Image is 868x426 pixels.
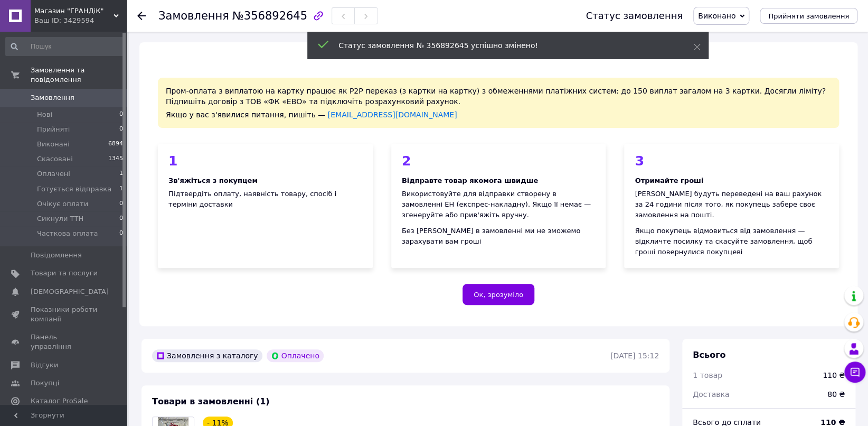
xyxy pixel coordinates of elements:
[635,226,828,257] div: Якщо покупець відмовиться від замовлення — відкличте посилку та скасуйте замовлення, щоб гроші по...
[31,251,82,260] span: Повідомлення
[119,184,123,194] span: 1
[635,177,703,184] b: Отримайте гроші
[152,396,270,406] span: Товари в замовленні (1)
[31,287,109,297] span: [DEMOGRAPHIC_DATA]
[402,177,538,184] b: Відправте товар якомога швидше
[166,109,831,120] div: Якщо у вас з'явилися питання, пишіть —
[37,199,88,209] span: Очікує оплати
[31,360,58,370] span: Відгуки
[635,154,828,168] div: 3
[31,93,74,103] span: Замовлення
[119,169,123,179] span: 1
[610,351,659,360] time: [DATE] 15:12
[37,214,83,224] span: Сикнули ТТН
[635,189,828,220] div: [PERSON_NAME] будуть переведені на ваш рахунок за 24 години після того, як покупець забере своє з...
[768,12,849,20] span: Прийняти замовлення
[693,390,729,399] span: Доставка
[119,214,123,224] span: 0
[232,10,307,22] span: №356892645
[119,110,123,119] span: 0
[31,378,59,388] span: Покупці
[119,125,123,134] span: 0
[34,16,127,25] div: Ваш ID: 3429594
[760,8,857,24] button: Прийняти замовлення
[37,125,70,134] span: Прийняті
[108,154,123,164] span: 1345
[31,305,98,324] span: Показники роботи компанії
[823,370,845,381] div: 110 ₴
[158,10,229,22] span: Замовлення
[844,362,865,383] button: Чат з покупцем
[37,110,52,119] span: Нові
[34,6,114,16] span: Магазин "ГРАНДіК"
[37,184,111,194] span: Готується відправка
[586,11,683,21] div: Статус замовлення
[37,154,73,164] span: Скасовані
[37,229,98,238] span: Часткова оплата
[31,332,98,351] span: Панель управління
[158,78,839,128] div: Пром-оплата з виплатою на картку працює як P2P переказ (з картки на картку) з обмеженнями платіжн...
[463,284,534,305] button: Ок, зрозуміло
[37,169,70,179] span: Оплачені
[474,291,523,299] span: Ок, зрозуміло
[152,349,262,362] div: Замовлення з каталогу
[267,349,324,362] div: Оплачено
[137,11,146,21] div: Повернутися назад
[338,40,667,51] div: Статус замовлення № 356892645 успішно змінено!
[119,229,123,238] span: 0
[402,154,596,168] div: 2
[168,177,258,184] b: Зв'яжіться з покупцем
[402,226,596,247] div: Без [PERSON_NAME] в замовленні ми не зможемо зарахувати вам гроші
[108,140,123,149] span: 6894
[5,37,124,56] input: Пошук
[328,110,457,119] a: [EMAIL_ADDRESS][DOMAIN_NAME]
[693,350,725,360] span: Всього
[31,396,88,406] span: Каталог ProSale
[31,268,98,278] span: Товари та послуги
[31,66,127,85] span: Замовлення та повідомлення
[119,199,123,209] span: 0
[37,140,70,149] span: Виконані
[168,154,362,168] div: 1
[168,189,362,210] div: Підтвердіть оплату, наявність товару, спосіб і терміни доставки
[821,383,851,406] div: 80 ₴
[693,371,722,379] span: 1 товар
[402,189,596,220] div: Використовуйте для відправки створену в замовленні ЕН (експрес-накладну). Якщо її немає — згенеру...
[698,12,735,20] span: Виконано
